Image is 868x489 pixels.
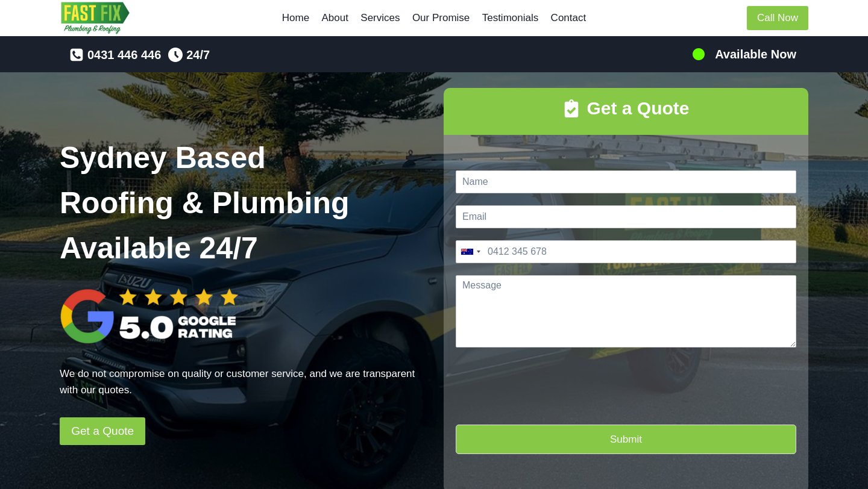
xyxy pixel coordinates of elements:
span: 24/7 [186,45,210,64]
a: Services [354,4,406,33]
p: We do not compromise on quality or customer service, and we are transparent with our quotes. [60,366,424,398]
span: 0431 446 446 [87,45,161,64]
nav: Primary Navigation [276,4,593,33]
h5: Available Now [715,45,796,63]
h1: Sydney Based Roofing & Plumbing Available 24/7 [60,135,424,271]
a: Get a Quote [60,417,145,445]
a: Call Now [747,6,808,31]
iframe: reCAPTCHA [456,360,639,450]
a: 0431 446 446 [69,45,161,64]
a: Testimonials [476,4,545,33]
a: About [315,4,354,33]
a: Contact [544,4,592,33]
button: Selected country [456,241,484,263]
span: Get a Quote [71,422,134,441]
strong: Get a Quote [587,98,689,118]
input: Name [456,170,796,193]
img: 100-percents.png [691,47,706,61]
a: Our Promise [406,4,476,33]
button: Submit [456,425,796,454]
input: Phone [456,240,796,263]
a: Home [276,4,316,33]
input: Email [456,205,796,228]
